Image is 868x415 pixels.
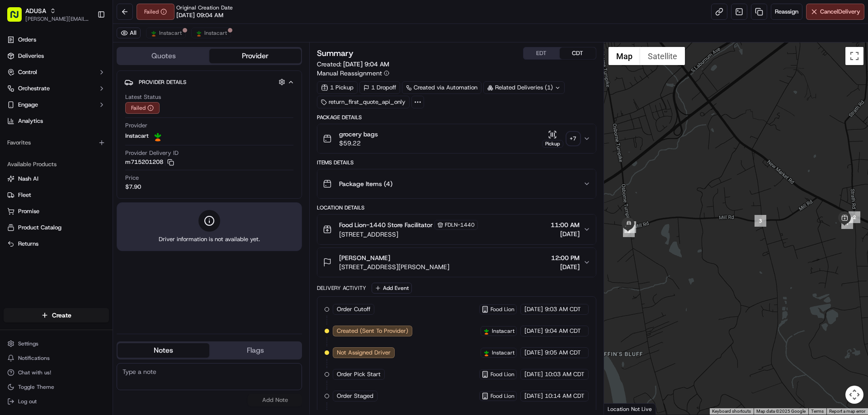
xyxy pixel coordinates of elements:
span: $59.22 [339,139,378,148]
span: Settings [18,340,38,347]
span: [DATE] [524,370,543,378]
span: Food Lion [491,306,514,313]
span: Order Cutoff [337,305,370,313]
button: Package Items (4) [317,169,595,198]
div: 💻 [76,132,84,139]
span: [DATE] [524,305,543,313]
button: Control [4,65,109,79]
div: + 7 [567,132,580,145]
button: Manual Reassignment [317,69,389,78]
button: Returns [4,237,109,251]
div: 2 [849,211,860,223]
div: Favorites [4,135,109,150]
a: Orders [4,33,109,47]
span: Provider [125,121,147,130]
div: Available Products [4,157,109,172]
button: Pickup+7 [542,130,580,148]
span: [STREET_ADDRESS][PERSON_NAME] [339,262,449,271]
span: Orchestrate [18,84,50,93]
button: Settings [4,337,109,350]
img: Google [606,403,636,415]
span: [DATE] [551,229,580,238]
a: Analytics [4,114,109,128]
span: Instacart [492,327,514,335]
span: Instacart [204,29,227,37]
button: Show street map [609,47,640,65]
span: 10:14 AM CDT [545,392,585,400]
span: [STREET_ADDRESS] [339,230,478,239]
button: ADUSA[PERSON_NAME][EMAIL_ADDRESS][PERSON_NAME][DOMAIN_NAME] [4,4,94,25]
span: 9:04 AM CDT [545,327,581,335]
span: Cancel Delivery [820,8,860,16]
span: Pylon [90,153,109,160]
span: Manual Reassignment [317,69,382,78]
a: Product Catalog [7,224,105,232]
div: Pickup [542,140,563,148]
div: Start new chat [31,86,148,95]
input: Got a question? Start typing here... [24,58,163,68]
button: Fleet [4,188,109,202]
button: Toggle Theme [4,381,109,393]
span: Not Assigned Driver [337,349,391,357]
a: Powered byPylon [64,153,109,160]
button: Product Catalog [4,220,109,235]
span: 11:00 AM [551,220,580,229]
span: Created: [317,60,389,69]
button: ADUSA [25,6,46,15]
button: Map camera controls [845,386,863,404]
button: grocery bags$59.22Pickup+7 [317,124,595,153]
button: Add Event [372,283,412,294]
button: Start new chat [154,89,165,100]
span: [DATE] [524,392,543,400]
a: Promise [7,207,105,215]
span: $7.90 [125,183,141,191]
img: Nash [9,9,27,27]
div: Failed [137,4,175,20]
button: All [117,28,141,38]
a: Fleet [7,191,105,199]
button: [PERSON_NAME][EMAIL_ADDRESS][PERSON_NAME][DOMAIN_NAME] [25,15,90,23]
a: 📗Knowledge Base [5,127,73,144]
button: Provider [209,49,301,63]
span: [DATE] [551,262,580,271]
span: 12:00 PM [551,253,580,262]
span: Log out [18,398,37,405]
span: Order Pick Start [337,370,381,378]
p: Welcome 👋 [9,36,165,51]
button: Orchestrate [4,81,109,96]
div: We're available if you need us! [31,95,114,103]
button: Notes [118,343,209,358]
h3: Summary [317,49,354,57]
span: Notifications [18,354,50,362]
div: Delivery Activity [317,284,366,292]
button: Failed [125,102,160,114]
span: Provider Delivery ID [125,149,179,157]
span: Promise [18,207,39,215]
img: 1736555255976-a54dd68f-1ca7-489b-9aae-adbdc363a1c4 [9,86,25,103]
a: Open this area in Google Maps (opens a new window) [606,403,636,415]
a: Nash AI [7,175,105,183]
img: profile_instacart_ahold_partner.png [195,29,203,37]
img: profile_instacart_ahold_partner.png [483,327,490,335]
button: Quotes [118,49,209,63]
button: Keyboard shortcuts [712,408,751,415]
div: Related Deliveries (1) [483,81,565,94]
span: Instacart [159,29,182,37]
div: Items Details [317,159,596,166]
span: Analytics [18,117,43,125]
span: Fleet [18,191,31,199]
button: Food Lion-1440 Store FacilitatorFDLN-1440[STREET_ADDRESS]11:00 AM[DATE] [317,214,595,244]
button: Pickup [542,130,563,148]
span: Latest Status [125,93,161,101]
button: Nash AI [4,172,109,186]
span: Chat with us! [18,369,51,376]
button: [PERSON_NAME][STREET_ADDRESS][PERSON_NAME]12:00 PM[DATE] [317,248,595,277]
button: Engage [4,98,109,112]
span: Nash AI [18,175,38,183]
button: Log out [4,395,109,408]
span: Price [125,174,139,182]
div: Location Not Live [604,403,656,415]
span: Product Catalog [18,224,61,232]
button: Show satellite imagery [640,47,685,65]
